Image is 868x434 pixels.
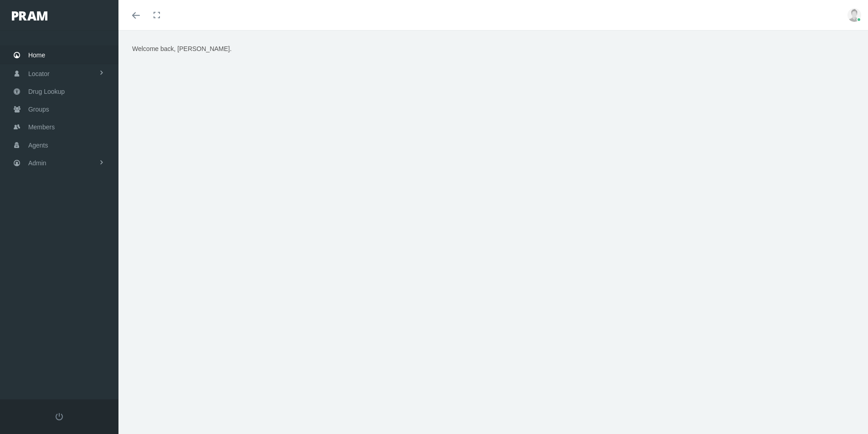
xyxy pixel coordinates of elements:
span: Home [28,46,45,64]
span: Agents [28,137,48,154]
span: Groups [28,101,49,118]
span: Welcome back, [PERSON_NAME]. [132,45,231,52]
span: Locator [28,65,50,82]
span: Drug Lookup [28,83,65,100]
span: Admin [28,154,46,172]
img: user-placeholder.jpg [847,8,861,22]
span: Members [28,118,55,136]
img: PRAM_20_x_78.png [12,11,47,20]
